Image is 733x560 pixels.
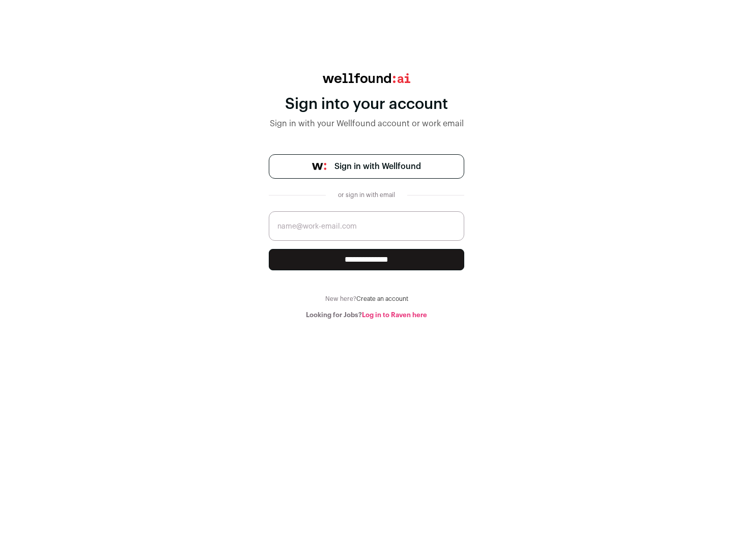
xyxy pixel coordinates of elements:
[269,118,464,130] div: Sign in with your Wellfound account or work email
[269,154,464,179] a: Sign in with Wellfound
[269,295,464,303] div: New here?
[356,296,408,302] a: Create an account
[269,311,464,319] div: Looking for Jobs?
[334,160,421,173] span: Sign in with Wellfound
[269,211,464,241] input: name@work-email.com
[269,95,464,114] div: Sign into your account
[334,191,399,199] div: or sign in with email
[323,73,410,83] img: wellfound:ai
[312,163,326,170] img: wellfound-symbol-flush-black-fb3c872781a75f747ccb3a119075da62bfe97bd399995f84a933054e44a575c4.png
[362,312,427,318] a: Log in to Raven here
